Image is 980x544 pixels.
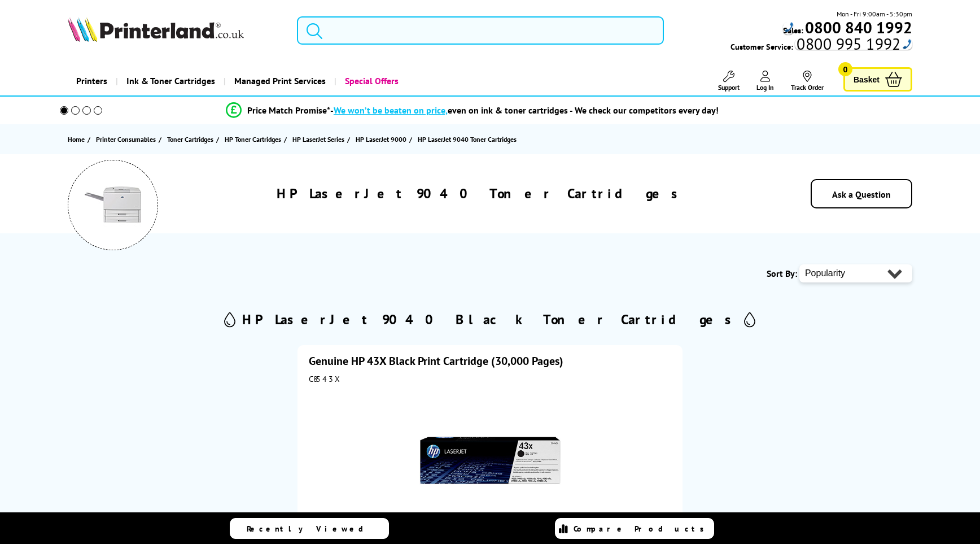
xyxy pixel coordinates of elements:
[791,71,824,92] a: Track Order
[85,177,141,233] img: HP LaserJet 9040 Mono Printer Toner Cartridges
[292,133,347,145] a: HP LaserJet Series
[843,67,912,92] a: Basket 0
[309,354,563,368] a: Genuine HP 43X Black Print Cartridge (30,000 Pages)
[356,133,406,145] span: HP LaserJet 9000
[330,105,719,116] div: - even on ink & toner cartridges - We check our competitors every day!
[334,105,448,116] span: We won’t be beaten on price,
[247,105,330,116] span: Price Match Promise*
[68,133,88,145] a: Home
[96,133,156,145] span: Printer Consumables
[242,311,738,328] h2: HP LaserJet 9040 Black Toner Cartridges
[574,524,710,534] span: Compare Products
[167,133,216,145] a: Toner Cartridges
[783,22,794,34] div: Call: 0800 840 1992
[68,67,116,95] a: Printers
[225,133,284,145] a: HP Toner Cartridges
[756,83,774,92] span: Log In
[832,189,891,200] a: Ask a Question
[795,38,912,49] div: Call: 0800 995 1992
[785,22,794,32] img: hfpfyWBK5wQHBAGPgDf9c6qAYOxxMAAAAASUVORK5CYII=
[68,17,244,42] img: Printerland Logo
[96,133,159,145] a: Printer Consumables
[44,101,900,120] li: modal_Promise
[555,518,714,539] a: Compare Products
[903,39,912,49] img: hfpfyWBK5wQHBAGPgDf9c6qAYOxxMAAAAASUVORK5CYII=
[418,135,517,143] span: HP LaserJet 9040 Toner Cartridges
[225,133,281,145] span: HP Toner Cartridges
[756,71,774,92] a: Log In
[230,518,389,539] a: Recently Viewed
[419,390,561,531] img: HP 43X Black Print Cartridge (30,000 Pages)
[838,62,852,76] span: 0
[292,133,344,145] span: HP LaserJet Series
[309,374,672,384] div: C8543X
[334,67,407,95] a: Special Offers
[803,22,912,33] a: 0800 840 1992
[68,17,283,44] a: Printerland Logo
[356,133,409,145] a: HP LaserJet 9000
[854,72,880,87] span: Basket
[767,268,797,279] span: Sort By:
[718,71,740,92] a: Support
[730,38,912,52] span: Customer Service:
[247,524,375,534] span: Recently Viewed
[277,185,685,202] h1: HP LaserJet 9040 Toner Cartridges
[718,83,740,92] span: Support
[224,67,334,95] a: Managed Print Services
[167,133,213,145] span: Toner Cartridges
[837,8,912,19] span: Mon - Fri 9:00am - 5:30pm
[116,67,224,95] a: Ink & Toner Cartridges
[805,17,912,38] b: 0800 840 1992
[126,67,215,95] span: Ink & Toner Cartridges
